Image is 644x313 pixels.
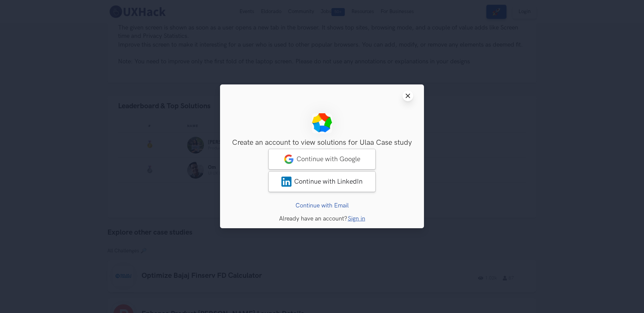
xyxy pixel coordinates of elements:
img: google [284,154,294,165]
h3: Create an account to view solutions for Ulaa Case study [231,138,413,147]
a: Sign in [348,215,365,223]
span: Continue with LinkedIn [294,178,363,186]
a: Continue with Email [296,202,349,209]
a: LinkedInContinue with LinkedIn [268,172,376,192]
span: Continue with Google [297,155,360,164]
img: LinkedIn [281,177,291,187]
span: Already have an account? [279,215,347,223]
a: googleContinue with Google [268,149,376,170]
